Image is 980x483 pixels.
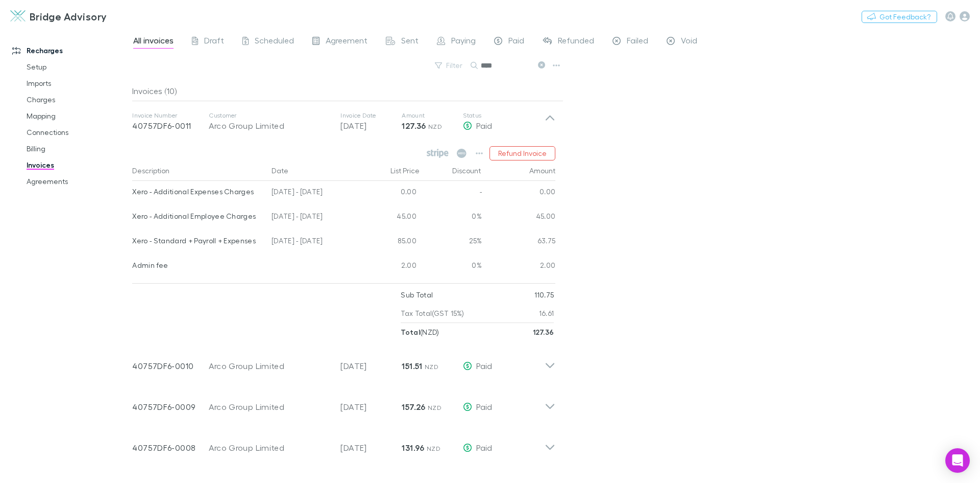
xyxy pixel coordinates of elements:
[10,10,26,22] img: Bridge Advisory's Logo
[508,35,524,49] span: Paid
[30,10,107,22] h3: Bridge Advisory
[482,181,556,205] div: 0.00
[359,181,421,205] div: 0.00
[401,286,433,304] p: Sub Total
[430,59,469,72] button: Filter
[4,4,113,29] a: Bridge Advisory
[16,173,138,190] a: Agreements
[326,35,367,49] span: Agreement
[476,443,492,452] span: Paid
[209,111,330,120] p: Customer
[945,448,970,473] div: Open Intercom Messenger
[340,120,402,132] p: [DATE]
[401,35,419,49] span: Sent
[124,423,563,464] div: 40757DF6-0008Arco Group Limited[DATE]131.96 NZDPaid
[340,111,402,120] p: Invoice Date
[209,442,330,454] div: Arco Group Limited
[681,35,697,49] span: Void
[534,286,554,304] p: 110.75
[489,146,555,160] button: Refund Invoice
[267,205,359,230] div: [DATE] - [DATE]
[209,360,330,372] div: Arco Group Limited
[132,230,263,251] div: Xero - Standard + Payroll + Expenses
[132,181,263,202] div: Xero - Additional Expenses Charges
[132,255,263,276] div: Admin fee
[209,401,330,413] div: Arco Group Limited
[482,230,556,255] div: 63.75
[627,35,648,49] span: Failed
[16,157,138,173] a: Invoices
[476,361,492,371] span: Paid
[132,205,263,227] div: Xero - Additional Employee Charges
[402,402,425,412] strong: 157.26
[476,402,492,411] span: Paid
[359,230,421,255] div: 85.00
[539,304,554,323] p: 16.61
[209,120,330,132] div: Arco Group Limited
[451,35,476,49] span: Paying
[402,361,422,371] strong: 151.51
[132,111,209,120] p: Invoice Number
[267,181,359,205] div: [DATE] - [DATE]
[2,42,138,59] a: Recharges
[132,120,209,132] p: 40757DF6-0011
[16,141,138,157] a: Billing
[421,230,482,255] div: 25%
[16,91,138,108] a: Charges
[16,108,138,124] a: Mapping
[402,121,426,131] strong: 127.36
[862,11,937,23] button: Got Feedback?
[401,323,439,341] p: ( NZD )
[255,35,294,49] span: Scheduled
[401,328,420,336] strong: Total
[340,360,402,372] p: [DATE]
[428,123,442,130] span: NZD
[558,35,594,49] span: Refunded
[16,75,138,91] a: Imports
[267,230,359,255] div: [DATE] - [DATE]
[402,443,424,453] strong: 131.96
[425,363,438,371] span: NZD
[482,205,556,230] div: 45.00
[16,124,138,141] a: Connections
[401,304,464,323] p: Tax Total (GST 15%)
[421,205,482,230] div: 0%
[421,255,482,279] div: 0%
[482,255,556,279] div: 2.00
[124,382,563,423] div: 40757DF6-0009Arco Group Limited[DATE]157.26 NZDPaid
[132,360,209,372] p: 40757DF6-0010
[427,445,440,452] span: NZD
[124,101,563,142] div: Invoice Number40757DF6-0011CustomerArco Group LimitedInvoice Date[DATE]Amount127.36 NZDStatusPaid
[204,35,224,49] span: Draft
[340,442,402,454] p: [DATE]
[533,328,554,336] strong: 127.36
[359,255,421,279] div: 2.00
[340,401,402,413] p: [DATE]
[428,404,442,411] span: NZD
[16,59,138,75] a: Setup
[359,205,421,230] div: 45.00
[421,181,482,205] div: -
[463,111,545,120] p: Status
[476,121,492,130] span: Paid
[133,35,174,49] span: All invoices
[124,341,563,382] div: 40757DF6-0010Arco Group Limited[DATE]151.51 NZDPaid
[402,111,463,120] p: Amount
[132,442,209,454] p: 40757DF6-0008
[132,401,209,413] p: 40757DF6-0009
